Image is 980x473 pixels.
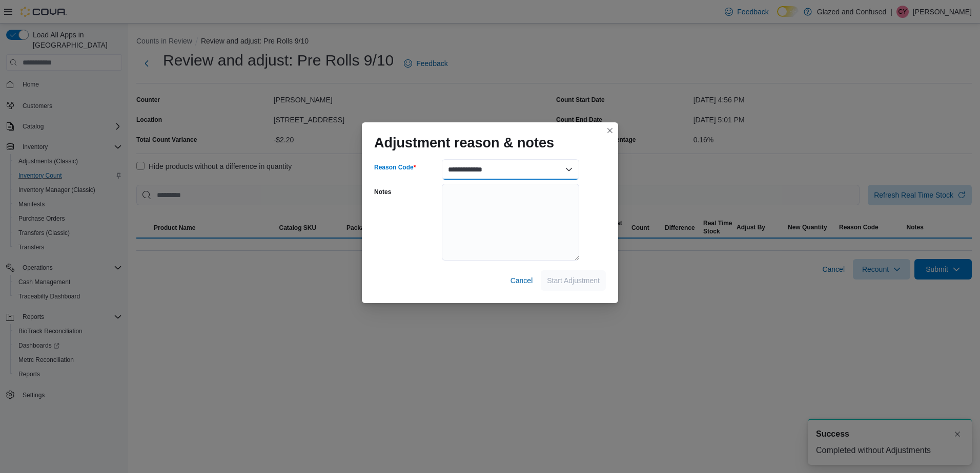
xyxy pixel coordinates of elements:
h1: Adjustment reason & notes [374,135,554,151]
button: Cancel [506,270,537,291]
label: Notes [374,188,391,196]
span: Start Adjustment [547,275,600,286]
span: Cancel [511,275,533,286]
button: Closes this modal window [604,124,616,137]
button: Start Adjustment [541,270,606,291]
label: Reason Code [374,163,416,171]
